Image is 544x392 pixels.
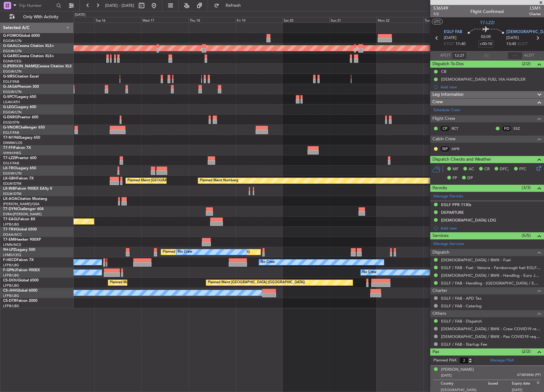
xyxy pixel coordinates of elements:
[3,151,21,155] a: VHHH/HKG
[452,146,465,152] a: MPR
[3,146,31,150] a: T7-FFIFalcon 7X
[3,192,21,196] a: EDLW/DTM
[441,367,474,373] div: [PERSON_NAME]
[441,342,487,347] a: EGLF / FAB - Startup Fee
[3,95,16,99] span: G-SPCY
[329,17,376,23] div: Sun 21
[3,299,16,303] span: CS-DTR
[444,35,457,41] span: [DATE]
[441,296,482,301] a: EGLF / FAB - APD Tax
[432,232,448,239] span: Services
[444,41,454,47] span: ETOT
[3,171,22,176] a: EGGW/LTN
[453,166,458,172] span: MF
[3,197,47,201] a: LX-AOACitation Mustang
[3,34,19,38] span: G-FOMO
[141,17,188,23] div: Wed 17
[3,222,19,227] a: LFPB/LBG
[432,249,449,256] span: Dispatch
[3,136,20,140] span: T7-N1960
[16,15,65,19] span: Only With Activity
[469,166,474,172] span: AC
[3,126,18,129] span: G-VNOR
[519,166,526,172] span: FFC
[452,126,465,131] a: RCT
[3,304,19,308] a: LFPB/LBG
[432,310,446,317] span: Others
[3,136,40,140] a: T7-N1960Legacy 650
[440,145,450,152] div: ISP
[3,130,19,135] a: EGLF/FAB
[3,263,19,268] a: LFPB/LBG
[432,61,464,68] span: Dispatch To-Dos
[3,156,16,160] span: T7-LZZI
[376,17,423,23] div: Mon 22
[3,161,19,166] a: EGLF/FAB
[3,54,17,58] span: G-GARE
[3,258,34,262] a: F-HECDFalcon 7X
[432,115,455,122] span: Flight Crew
[432,136,456,143] span: Cabin Crew
[484,166,490,172] span: CR
[3,85,17,89] span: G-JAGA
[440,226,541,231] div: Add new
[3,34,40,38] a: G-FOMOGlobal 6000
[19,1,54,10] input: Trip Number
[3,146,14,150] span: T7-FFI
[75,12,85,18] div: [DATE]
[3,232,22,237] a: DGAA/ACC
[3,79,19,84] a: EGLF/FAB
[3,126,45,129] a: G-VNORChallenger 650
[3,197,17,201] span: LX-AOA
[452,52,467,59] input: --:--
[3,248,15,252] span: 9H-LPZ
[535,380,541,386] img: close
[3,59,22,64] a: EGNR/CEG
[529,11,541,17] span: Charter
[506,41,516,47] span: 13:45
[3,65,72,68] a: G-[PERSON_NAME]Cessna Citation XLS
[3,141,22,145] a: DNMM/LOS
[500,166,509,172] span: DFC,
[433,11,448,17] span: 1/2
[3,279,18,282] span: CS-DOU
[200,176,238,185] div: Planned Maint Nurnberg
[3,187,15,191] span: LX-INB
[3,177,17,180] span: LX-GBH
[110,278,207,287] div: Planned Maint [GEOGRAPHIC_DATA] ([GEOGRAPHIC_DATA])
[3,207,17,211] span: T7-DYN
[3,166,36,170] a: LX-TROLegacy 650
[432,348,439,356] span: Pax
[3,44,17,48] span: G-GAAL
[513,126,527,131] a: SSZ
[362,268,376,277] div: No Crew
[441,318,482,324] a: EGLF / FAB - Dispatch
[508,52,522,59] input: --:--
[423,17,470,23] div: Tue 23
[3,187,52,191] a: LX-INBFalcon 900EX EASy II
[433,193,463,200] a: Manage Permits
[480,19,495,26] span: T7-LZZI
[3,268,40,272] a: F-GPNJFalcon 900EX
[3,44,54,48] a: G-GAALCessna Citation XLS+
[441,69,446,74] div: CB
[3,273,19,278] a: LFPB/LBG
[3,289,37,293] a: CS-JHHGlobal 6000
[3,116,18,119] span: G-ENRG
[432,156,491,163] span: Dispatch Checks and Weather
[441,202,471,207] div: EGLF PPR 1130z
[208,278,305,287] div: Planned Maint [GEOGRAPHIC_DATA] ([GEOGRAPHIC_DATA])
[7,12,67,22] button: Only With Activity
[3,207,44,211] a: T7-DYNChallenger 604
[522,184,531,191] span: (3/3)
[3,202,40,206] a: [PERSON_NAME]/QSA
[3,39,22,43] a: EGGW/LTN
[440,53,450,59] span: ATOT
[3,85,39,89] a: G-JAGAPhenom 300
[3,95,36,99] a: G-SPCYLegacy 650
[433,5,448,11] span: 536549
[470,8,504,15] div: Flight Confirmed
[3,90,22,94] a: EGGW/LTN
[441,303,482,309] a: EGLF / FAB - Catering
[3,120,19,125] a: EGSS/STN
